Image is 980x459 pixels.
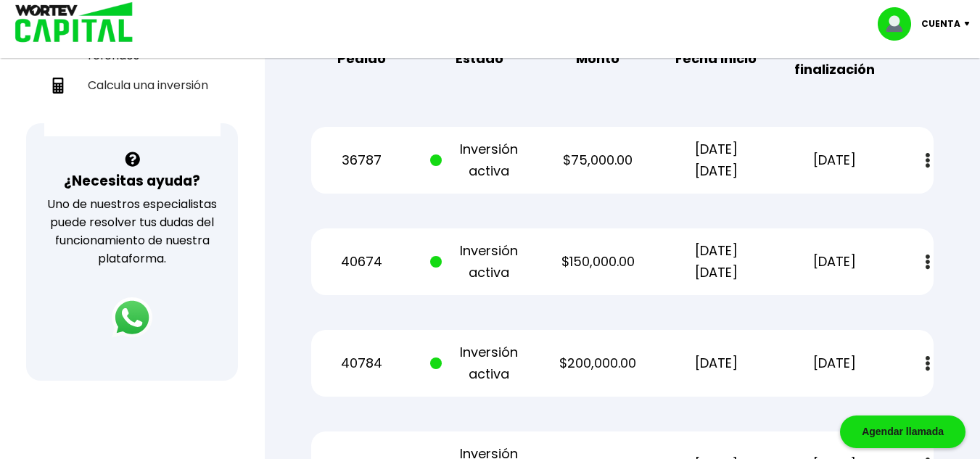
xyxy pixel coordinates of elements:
[548,352,648,374] p: $200,000.00
[667,352,766,374] p: [DATE]
[64,170,200,191] h3: ¿Necesitas ayuda?
[878,7,921,41] img: profile-image
[785,251,884,273] p: [DATE]
[430,342,530,385] p: Inversión activa
[112,297,152,338] img: logos_whatsapp-icon.242b2217.svg
[548,251,648,273] p: $150,000.00
[312,251,411,273] p: 40674
[456,48,503,70] b: Estado
[312,149,411,171] p: 36787
[667,138,766,182] p: [DATE] [DATE]
[840,415,965,448] div: Agendar llamada
[667,240,766,284] p: [DATE] [DATE]
[45,195,219,268] p: Uno de nuestros especialistas puede resolver tus dudas del funcionamiento de nuestra plataforma.
[785,37,884,80] b: Fecha finalización
[337,48,386,70] b: Pedido
[675,48,757,70] b: Fecha inicio
[785,149,884,171] p: [DATE]
[960,22,980,26] img: icon-down
[430,138,530,182] p: Inversión activa
[312,352,411,374] p: 40784
[921,13,960,35] p: Cuenta
[44,70,221,100] a: Calcula una inversión
[576,48,619,70] b: Monto
[548,149,648,171] p: $75,000.00
[50,78,66,94] img: calculadora-icon.17d418c4.svg
[430,240,530,284] p: Inversión activa
[785,352,884,374] p: [DATE]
